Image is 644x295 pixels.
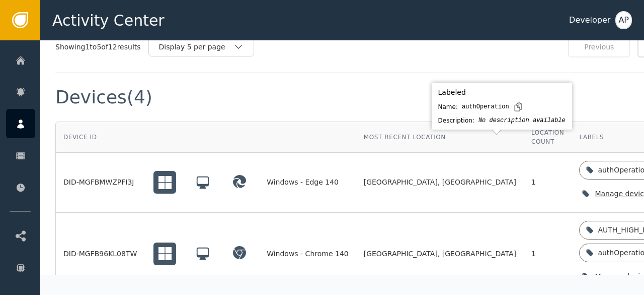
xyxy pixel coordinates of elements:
th: Location Count [524,122,572,153]
span: [GEOGRAPHIC_DATA], [GEOGRAPHIC_DATA] [364,177,516,188]
div: Windows - Edge 140 [267,177,349,188]
button: Display 5 per page [148,38,254,56]
span: Activity Center [52,9,165,32]
div: Display 5 per page [159,42,233,52]
div: DID-MGFBMWZPFI3J [63,177,138,188]
div: 1 [531,177,564,188]
button: AP [615,11,632,29]
div: DID-MGFB96KL08TW [63,249,138,259]
div: Windows - Chrome 140 [267,249,349,259]
div: Showing 1 to 5 of 12 results [55,42,141,52]
div: Labeled [438,87,566,98]
div: Devices (4) [55,88,152,106]
div: Name: [438,102,458,111]
th: Most Recent Location [356,122,524,153]
th: Device ID [56,122,146,153]
div: Developer [569,14,610,26]
div: No description available [478,116,566,125]
span: [GEOGRAPHIC_DATA], [GEOGRAPHIC_DATA] [364,249,516,259]
div: Description: [438,116,474,125]
div: authOperation [462,102,509,111]
div: 1 [531,249,564,259]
